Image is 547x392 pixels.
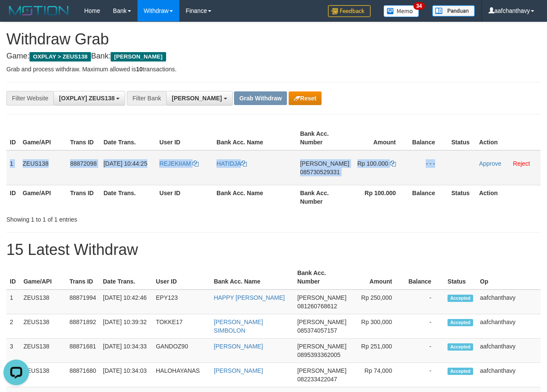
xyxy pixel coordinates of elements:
td: aafchanthavy [477,339,541,363]
a: [PERSON_NAME] SIMBOLON [214,319,263,334]
th: Bank Acc. Name [213,126,297,150]
td: aafchanthavy [477,314,541,339]
a: HAPPY [PERSON_NAME] [214,294,285,301]
th: Game/API [20,265,66,290]
td: 88871681 [66,339,99,363]
span: [PERSON_NAME] [297,367,346,374]
th: Balance [409,126,448,150]
th: Status [448,126,476,150]
th: User ID [152,265,211,290]
h4: Game: Bank: [6,52,541,61]
th: Game/API [19,185,67,209]
a: [PERSON_NAME] [214,367,263,374]
th: Rp 100.000 [353,185,409,209]
th: User ID [156,185,213,209]
span: Copy 081260768612 to clipboard [297,303,337,310]
td: 88871892 [66,314,99,339]
th: Trans ID [67,185,100,209]
td: Rp 300,000 [350,314,405,339]
span: Accepted [448,368,473,375]
th: Bank Acc. Name [211,265,294,290]
td: 88871680 [66,363,99,387]
h1: 15 Latest Withdraw [6,241,541,258]
span: Copy 085374057157 to clipboard [297,327,337,334]
button: Open LiveChat chat widget [3,3,29,29]
td: [DATE] 10:42:46 [99,290,152,314]
th: Balance [409,185,448,209]
td: Rp 250,000 [350,290,405,314]
img: MOTION_logo.png [6,4,71,17]
th: ID [6,185,19,209]
th: Trans ID [67,126,100,150]
button: Grab Withdraw [234,91,287,105]
td: Rp 251,000 [350,339,405,363]
td: aafchanthavy [477,363,541,387]
td: ZEUS138 [20,290,66,314]
td: 1 [6,290,20,314]
th: Game/API [19,126,67,150]
th: Op [477,265,541,290]
span: [DATE] 10:44:25 [103,160,147,167]
td: [DATE] 10:39:32 [99,314,152,339]
td: aafchanthavy [477,290,541,314]
div: Filter Website [6,91,53,105]
span: Rp 100.000 [357,160,388,167]
td: - [405,314,444,339]
span: [PERSON_NAME] [297,294,346,301]
a: HATIDJA [216,160,247,167]
td: GANDOZ90 [152,339,211,363]
a: Approve [479,160,501,167]
span: 34 [413,2,425,10]
th: Status [444,265,477,290]
td: [DATE] 10:34:03 [99,363,152,387]
th: Trans ID [66,265,99,290]
span: [PERSON_NAME] [111,52,166,61]
th: Bank Acc. Number [294,265,350,290]
a: Copy 100000 to clipboard [390,160,396,167]
span: Accepted [448,295,473,302]
th: Amount [353,126,409,150]
td: 1 [6,150,19,185]
img: panduan.png [432,5,475,17]
p: Grab and process withdraw. Maximum allowed is transactions. [6,65,541,73]
span: Accepted [448,319,473,326]
strong: 10 [136,66,143,73]
span: [PERSON_NAME] [297,343,346,350]
th: ID [6,126,19,150]
td: HALOHAYANAS [152,363,211,387]
td: 3 [6,339,20,363]
a: [PERSON_NAME] [214,343,263,350]
a: Reject [513,160,530,167]
th: Bank Acc. Number [297,185,353,209]
th: Bank Acc. Name [213,185,297,209]
div: Showing 1 to 1 of 1 entries [6,212,222,224]
span: [OXPLAY] ZEUS138 [59,95,114,102]
th: Action [476,126,541,150]
th: Action [476,185,541,209]
th: Bank Acc. Number [297,126,353,150]
button: [OXPLAY] ZEUS138 [53,91,125,105]
span: Copy 082233422047 to clipboard [297,376,337,383]
th: User ID [156,126,213,150]
span: [PERSON_NAME] [172,95,222,102]
td: - [405,339,444,363]
th: Amount [350,265,405,290]
td: - - - [409,150,448,185]
td: Rp 74,000 [350,363,405,387]
img: Feedback.jpg [328,5,371,17]
span: 88872098 [70,160,97,167]
span: [PERSON_NAME] [297,319,346,325]
th: Date Trans. [99,265,152,290]
td: [DATE] 10:34:33 [99,339,152,363]
span: Accepted [448,343,473,351]
td: 2 [6,314,20,339]
td: ZEUS138 [20,363,66,387]
button: [PERSON_NAME] [166,91,232,105]
th: Status [448,185,476,209]
span: REJEKIIAM [159,160,191,167]
td: ZEUS138 [20,339,66,363]
div: Filter Bank [127,91,166,105]
th: ID [6,265,20,290]
a: REJEKIIAM [159,160,199,167]
td: ZEUS138 [19,150,67,185]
